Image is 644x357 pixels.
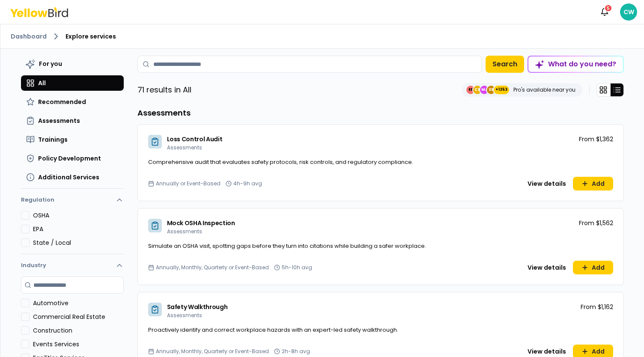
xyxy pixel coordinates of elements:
[21,151,124,166] button: Policy Development
[33,238,124,247] label: State / Local
[21,254,124,277] button: Industry
[167,144,202,151] span: Assessments
[21,192,124,211] button: Regulation
[522,261,571,274] button: View details
[11,32,47,41] a: Dashboard
[21,170,124,185] button: Additional Services
[480,86,489,94] span: MJ
[33,326,124,335] label: Construction
[487,86,495,94] span: SE
[167,135,223,143] span: Loss Control Audit
[38,154,101,163] span: Policy Development
[282,348,310,355] span: 2h-8h avg
[33,312,124,321] label: Commercial Real Estate
[466,86,475,94] span: EE
[148,242,426,250] span: Simulate an OSHA visit, spotting gaps before they turn into citations while building a safer work...
[167,303,228,311] span: Safety Walkthrough
[573,261,613,274] button: Add
[11,31,634,42] nav: breadcrumb
[579,219,613,227] p: From $1,562
[233,180,262,187] span: 4h-9h avg
[39,59,62,68] span: For you
[579,135,613,143] p: From $1,362
[21,75,124,91] button: All
[21,113,124,128] button: Assessments
[137,107,624,119] h3: Assessments
[473,86,482,94] span: CE
[33,211,124,220] label: OSHA
[21,211,124,254] div: Regulation
[148,326,398,334] span: Proactively identify and correct workplace hazards with an expert-led safety walkthrough.
[513,86,575,93] p: Pro's available near you
[38,79,46,87] span: All
[604,4,612,12] div: 5
[495,86,507,94] span: +1353
[38,116,80,125] span: Assessments
[148,158,413,166] span: Comprehensive audit that evaluates safety protocols, risk controls, and regulatory compliance.
[486,56,524,73] button: Search
[33,299,124,307] label: Automotive
[167,228,202,235] span: Assessments
[33,340,124,348] label: Events Services
[33,225,124,233] label: EPA
[156,264,269,271] span: Annually, Monthly, Quarterly or Event-Based
[167,312,202,319] span: Assessments
[137,84,191,96] p: 71 results in All
[38,173,99,181] span: Additional Services
[167,219,235,227] span: Mock OSHA Inspection
[156,348,269,355] span: Annually, Monthly, Quarterly or Event-Based
[21,94,124,110] button: Recommended
[522,177,571,190] button: View details
[581,303,613,311] p: From $1,162
[21,56,124,72] button: For you
[156,180,221,187] span: Annually or Event-Based
[528,56,624,73] button: What do you need?
[528,57,623,72] div: What do you need?
[21,132,124,147] button: Trainings
[596,3,613,21] button: 5
[38,135,68,144] span: Trainings
[282,264,312,271] span: 5h-10h avg
[66,32,116,41] span: Explore services
[573,177,613,190] button: Add
[38,98,86,106] span: Recommended
[620,3,637,21] span: CW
